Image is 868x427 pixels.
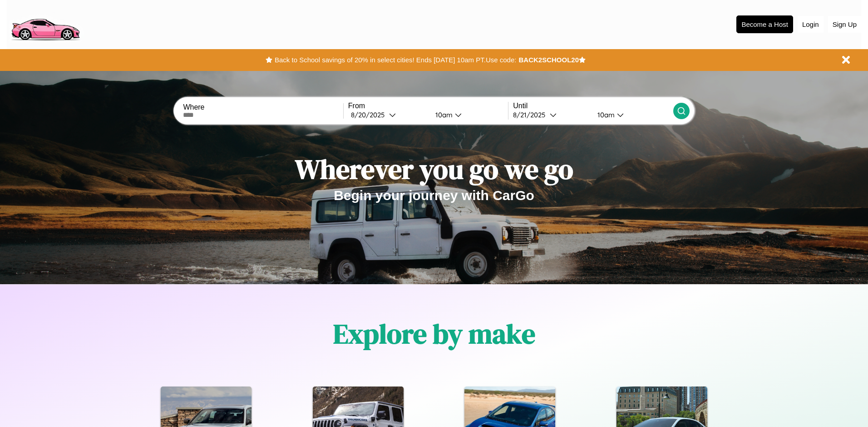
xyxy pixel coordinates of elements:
div: 10am [431,111,455,119]
div: 8 / 20 / 2025 [351,111,389,119]
div: 10am [593,111,617,119]
h1: Explore by make [333,315,535,352]
label: Until [513,102,673,110]
label: From [348,102,508,110]
label: Where [183,103,343,111]
b: BACK2SCHOOL20 [518,56,579,64]
button: 10am [590,110,673,120]
button: Login [798,16,824,33]
button: Sign Up [828,16,861,33]
div: 8 / 21 / 2025 [513,111,550,119]
button: Back to School savings of 20% in select cities! Ends [DATE] 10am PT.Use code: [272,54,518,66]
img: logo [7,5,84,43]
button: Become a Host [736,15,793,33]
button: 8/20/2025 [348,110,428,120]
button: 10am [428,110,508,120]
